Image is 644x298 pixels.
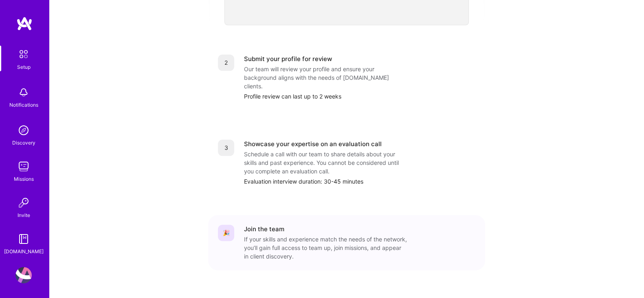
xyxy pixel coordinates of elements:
[9,101,38,109] div: Notifications
[16,16,33,31] img: logo
[4,247,44,256] div: [DOMAIN_NAME]
[17,63,31,71] div: Setup
[244,140,382,148] div: Showcase your expertise on an evaluation call
[15,231,32,247] img: guide book
[15,158,32,175] img: teamwork
[12,138,35,147] div: Discovery
[15,84,32,101] img: bell
[244,225,284,233] div: Join the team
[14,175,34,183] div: Missions
[15,46,32,63] img: setup
[13,267,34,283] a: User Avatar
[244,177,475,186] div: Evaluation interview duration: 30-45 minutes
[244,55,332,63] div: Submit your profile for review
[15,267,32,283] img: User Avatar
[218,55,234,71] div: 2
[15,122,32,138] img: discovery
[244,150,407,175] div: Schedule a call with our team to share details about your skills and past experience. You cannot ...
[244,235,407,261] div: If your skills and experience match the needs of the network, you’ll gain full access to team up,...
[244,92,475,101] div: Profile review can last up to 2 weeks
[218,140,234,156] div: 3
[15,195,32,211] img: Invite
[18,211,30,219] div: Invite
[218,225,234,241] div: 🎉
[244,65,407,90] div: Our team will review your profile and ensure your background aligns with the needs of [DOMAIN_NAM...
